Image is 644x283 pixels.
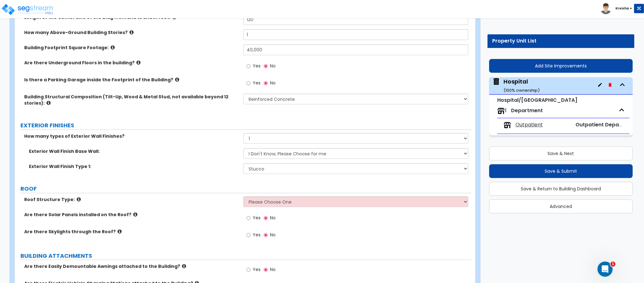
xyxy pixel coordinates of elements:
[246,215,250,222] input: Yes
[600,3,611,14] img: avatar.png
[129,30,134,35] i: click for more info!
[504,87,540,93] small: ( 100 % ownership)
[246,63,250,70] input: Yes
[497,107,505,115] img: tenants.png
[20,121,471,130] label: EXTERIOR FINISHES
[615,6,629,11] b: Kreisha
[489,147,633,160] button: Save & Next
[504,78,540,94] div: Hospital
[610,262,615,267] span: 1
[246,232,250,239] input: Yes
[270,232,276,238] span: No
[489,59,633,73] button: Add Site Improvements
[511,107,543,114] span: Department
[47,101,51,105] i: click for more info!
[136,60,140,65] i: click for more info!
[29,148,239,154] label: Exterior Wall Finish Base Wall:
[264,215,268,222] input: No
[1,3,54,16] img: logo_pro_r.png
[24,211,239,218] label: Are there Solar Panels installed on the Roof?
[270,215,276,221] span: No
[264,232,268,239] input: No
[175,77,179,82] i: click for more info!
[489,164,633,178] button: Save & Submit
[270,80,276,86] span: No
[492,78,540,94] span: Hospital
[597,262,613,277] iframe: Intercom live chat
[270,266,276,273] span: No
[29,163,239,170] label: Exterior Wall Finish Type 1:
[504,121,511,129] img: tenants.png
[118,229,122,234] i: click for more info!
[253,63,261,69] span: Yes
[20,185,471,193] label: ROOF
[111,45,115,50] i: click for more info!
[24,228,239,235] label: Are there Skylights through the Roof?
[24,133,239,139] label: How many types of Exterior Wall Finishes?
[24,196,239,203] label: Roof Structure Type:
[20,252,471,260] label: BUILDING ATTACHMENTS
[24,77,239,83] label: Is there a Parking Garage inside the Footprint of the Building?
[182,264,186,269] i: click for more info!
[253,266,261,273] span: Yes
[246,80,250,87] input: Yes
[24,60,239,66] label: Are there Underground Floors in the building?
[515,121,543,129] span: Outpatient
[489,182,633,196] button: Save & Return to Building Dashboard
[24,263,239,269] label: Are there Easily Demountable Awnings attached to the Building?
[270,63,276,69] span: No
[77,197,81,202] i: click for more info!
[264,266,268,273] input: No
[492,78,500,86] img: building.svg
[24,44,239,51] label: Building Footprint Square Footage:
[264,80,268,87] input: No
[133,212,137,217] i: click for more info!
[492,38,630,45] div: Property Unit List
[489,199,633,213] button: Advanced
[24,94,239,106] label: Building Structural Composition (Tilt-Up, Wood & Metal Stud, not available beyond 12 stories):
[253,232,261,238] span: Yes
[253,215,261,221] span: Yes
[253,80,261,86] span: Yes
[24,29,239,36] label: How many Above-Ground Building Stories?
[575,121,637,128] span: Outpatient Department
[264,63,268,70] input: No
[505,107,507,114] span: 1
[497,96,577,104] small: Hospital/Surgery Center
[246,266,250,273] input: Yes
